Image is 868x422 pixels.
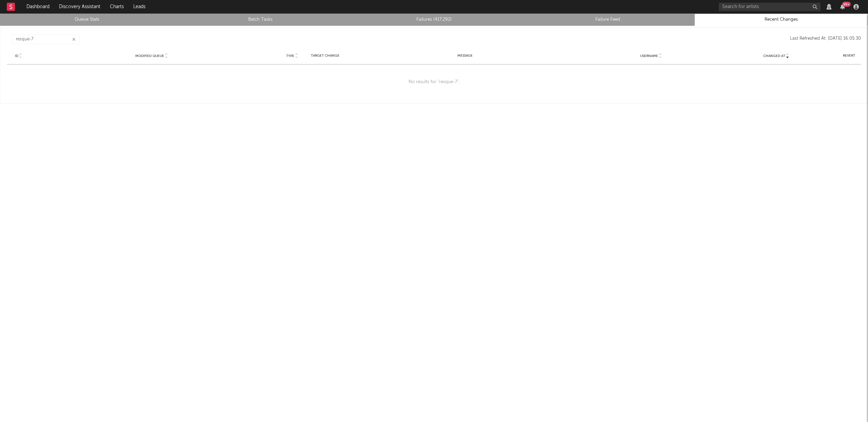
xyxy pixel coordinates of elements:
[135,54,164,58] span: Modified Queue
[840,4,845,9] button: 99+
[351,16,517,24] a: Failures (417,292)
[525,16,691,24] a: Failure Feed
[841,53,857,58] div: Revert
[4,16,170,24] a: Queue Stats
[311,53,340,58] div: Target Change
[842,2,851,7] div: 99 +
[177,16,343,24] a: Batch Tasks
[286,54,294,58] span: Type
[763,54,785,58] span: Changed At
[698,16,864,24] a: Recent Changes
[640,54,658,58] span: Username
[12,35,80,44] input: Search...
[7,64,861,100] div: No results for " resque-7 ".
[343,53,587,58] div: Message
[719,3,821,11] input: Search for artists
[80,35,861,44] div: Last Refreshed At: [DATE] 16:05:30
[15,54,18,58] span: ID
